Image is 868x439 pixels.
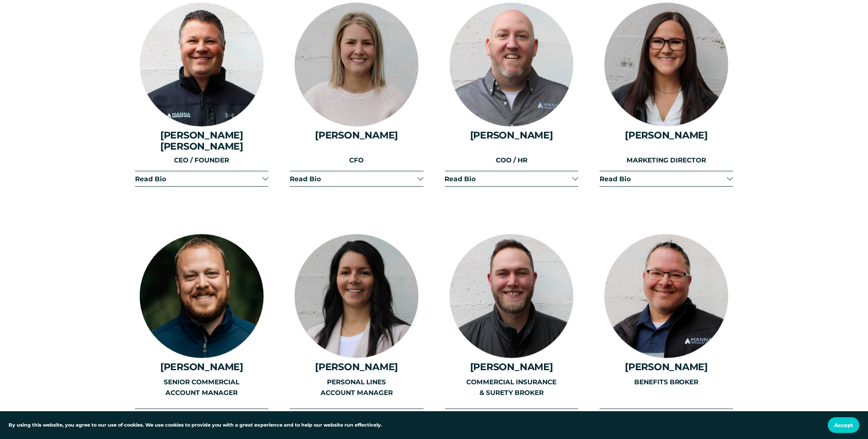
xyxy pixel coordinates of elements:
h4: [PERSON_NAME] [PERSON_NAME] [135,130,268,152]
span: Read Bio [600,175,727,183]
button: Read Bio [135,171,268,186]
h4: [PERSON_NAME] [290,361,423,372]
button: Read Bio [290,171,423,186]
p: By using this website, you agree to our use of cookies. We use cookies to provide you with a grea... [9,421,382,429]
p: SENIOR COMMERCIAL ACCOUNT MANAGER [135,377,268,398]
button: Read Bio [135,409,268,424]
button: Read Bio [445,409,578,424]
button: Read Bio [445,171,578,186]
h4: [PERSON_NAME] [135,361,268,372]
h4: [PERSON_NAME] [445,361,578,372]
button: Read Bio [600,171,733,186]
h4: [PERSON_NAME] [600,361,733,372]
h4: [PERSON_NAME] [445,130,578,141]
p: PERSONAL LINES ACCOUNT MANAGER [290,377,423,398]
p: CFO [290,155,423,166]
button: Read Bio [290,409,423,424]
p: BENEFITS BROKER [600,377,733,388]
p: COMMERCIAL INSURANCE & SURETY BROKER [445,377,578,398]
span: Accept [834,422,853,428]
p: MARKETING DIRECTOR [600,155,733,166]
span: Read Bio [135,175,262,183]
p: COO / HR [445,155,578,166]
h4: [PERSON_NAME] [600,130,733,141]
button: Accept [828,417,859,433]
button: Read Bio [600,409,733,424]
span: Read Bio [290,175,417,183]
p: CEO / FOUNDER [135,155,268,166]
h4: [PERSON_NAME] [290,130,423,141]
span: Read Bio [445,175,572,183]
